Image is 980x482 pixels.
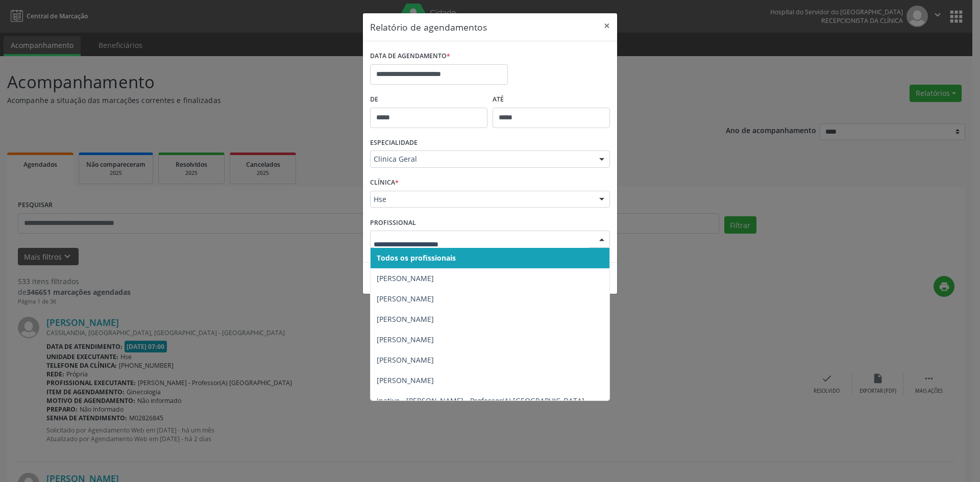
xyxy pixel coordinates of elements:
[597,13,617,38] button: Close
[493,92,610,108] label: ATÉ
[377,396,584,405] span: Inativo - [PERSON_NAME] - Professor(A) [GEOGRAPHIC_DATA]
[370,20,487,34] h5: Relatório de agendamentos
[370,135,418,151] label: ESPECIALIDADE
[377,355,434,365] span: [PERSON_NAME]
[370,175,399,191] label: CLÍNICA
[377,294,434,303] span: [PERSON_NAME]
[370,92,487,108] label: De
[377,375,434,385] span: [PERSON_NAME]
[370,215,416,231] label: PROFISSIONAL
[374,154,589,164] span: Clinica Geral
[374,194,589,205] span: Hse
[377,335,434,344] span: [PERSON_NAME]
[370,48,450,64] label: DATA DE AGENDAMENTO
[377,253,456,263] span: Todos os profissionais
[377,273,434,283] span: [PERSON_NAME]
[377,314,434,324] span: [PERSON_NAME]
